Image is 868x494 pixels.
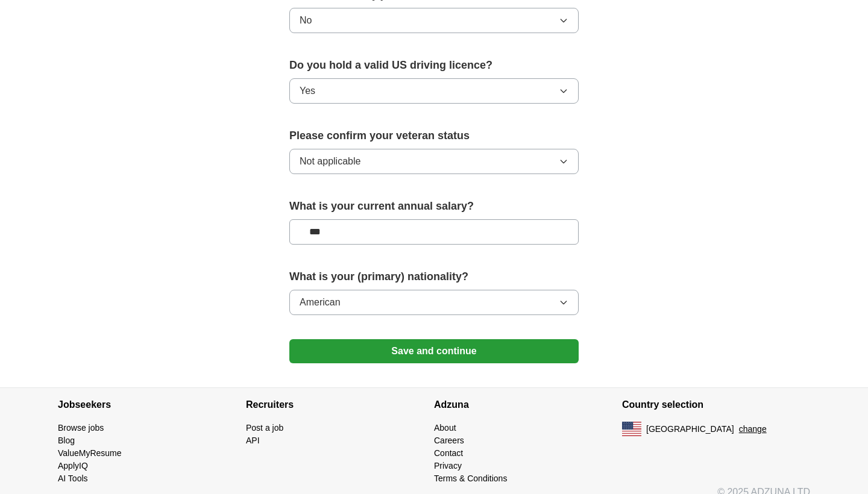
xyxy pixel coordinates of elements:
[289,128,579,144] label: Please confirm your veteran status
[434,436,464,445] a: Careers
[434,474,507,483] a: Terms & Conditions
[289,339,579,363] button: Save and continue
[434,461,462,471] a: Privacy
[58,474,88,483] a: AI Tools
[646,423,734,436] span: [GEOGRAPHIC_DATA]
[300,154,360,169] span: Not applicable
[289,149,579,174] button: Not applicable
[622,422,641,436] img: US flag
[58,423,104,433] a: Browse jobs
[289,57,579,73] label: Do you hold a valid US driving licence?
[434,423,456,433] a: About
[289,78,579,104] button: Yes
[300,84,315,98] span: Yes
[434,448,463,458] a: Contact
[246,423,283,433] a: Post a job
[289,8,579,33] button: No
[289,290,579,315] button: American
[58,436,75,445] a: Blog
[289,269,579,285] label: What is your (primary) nationality?
[58,461,88,471] a: ApplyIQ
[300,295,341,310] span: American
[622,388,810,422] h4: Country selection
[739,423,767,436] button: change
[289,198,579,214] label: What is your current annual salary?
[58,448,122,458] a: ValueMyResume
[246,436,260,445] a: API
[300,13,312,28] span: No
